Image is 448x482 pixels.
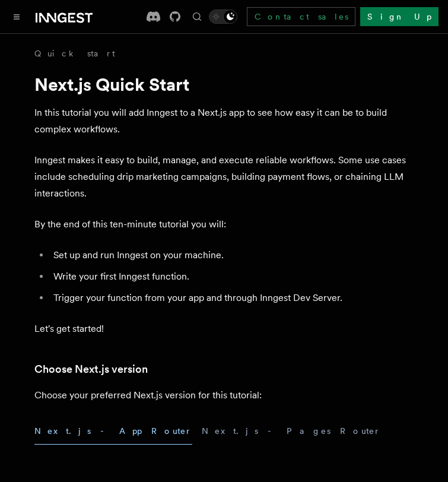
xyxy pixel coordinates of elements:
button: Next.js - App Router [34,418,192,445]
a: Quick start [34,47,115,59]
h1: Next.js Quick Start [34,74,414,95]
button: Toggle navigation [9,9,24,24]
p: In this tutorial you will add Inngest to a Next.js app to see how easy it can be to build complex... [34,104,414,138]
p: Let's get started! [34,321,414,337]
li: Trigger your function from your app and through Inngest Dev Server. [50,290,414,306]
a: Contact sales [247,7,355,26]
p: Choose your preferred Next.js version for this tutorial: [34,387,414,404]
li: Set up and run Inngest on your machine. [50,247,414,264]
button: Next.js - Pages Router [202,418,381,445]
p: By the end of this ten-minute tutorial you will: [34,216,414,233]
li: Write your first Inngest function. [50,268,414,285]
button: Toggle dark mode [209,9,237,24]
a: Sign Up [360,7,439,26]
a: Choose Next.js version [34,361,148,378]
button: Find something... [190,9,204,24]
p: Inngest makes it easy to build, manage, and execute reliable workflows. Some use cases include sc... [34,152,414,202]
